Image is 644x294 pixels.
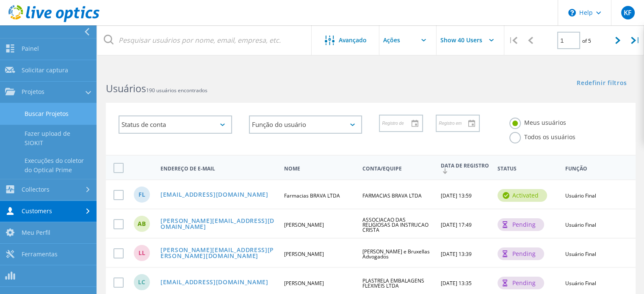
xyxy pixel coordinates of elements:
span: AB [138,221,146,227]
span: [PERSON_NAME] [284,250,324,258]
span: Data de Registro [441,163,491,174]
span: of 5 [582,37,591,44]
span: ASSOCIACAO DAS RELIGIOSAS DA INSTRUCAO CRISTA [362,216,428,234]
a: Redefinir filtros [577,80,627,87]
span: Usuário Final [565,250,596,258]
input: Registro de [380,115,416,131]
a: [EMAIL_ADDRESS][DOMAIN_NAME] [160,192,268,199]
input: Pesquisar usuários por nome, email, empresa, etc. [97,25,312,55]
div: Função do usuário [249,115,362,134]
span: Nome [284,166,355,171]
span: Função [565,166,605,171]
span: [DATE] 17:49 [441,221,472,228]
a: Live Optics Dashboard [8,18,100,24]
span: FARMACIAS BRAVA LTDA [362,192,422,199]
span: Avançado [339,37,367,43]
a: [EMAIL_ADDRESS][DOMAIN_NAME] [160,279,268,286]
span: [DATE] 13:35 [441,280,472,287]
span: [PERSON_NAME] [284,280,324,287]
span: [DATE] 13:59 [441,192,472,199]
div: Status de conta [119,115,232,134]
span: Status [498,166,558,171]
span: [PERSON_NAME] [284,221,324,228]
span: LC [138,279,145,285]
span: 190 usuários encontrados [146,87,207,94]
div: pending [498,218,544,231]
span: [PERSON_NAME] e Bruxellas Advogados [362,248,430,260]
input: Registro em [437,115,473,131]
a: [PERSON_NAME][EMAIL_ADDRESS][PERSON_NAME][DOMAIN_NAME] [160,247,277,260]
span: KF [624,9,632,16]
span: Usuário Final [565,221,596,228]
span: [DATE] 13:39 [441,250,472,258]
span: LL [138,250,145,256]
span: Endereço de e-mail [160,166,277,171]
a: [PERSON_NAME][EMAIL_ADDRESS][DOMAIN_NAME] [160,218,277,231]
label: Meus usuários [509,118,566,126]
span: Conta/Equipe [362,166,434,171]
div: | [504,25,522,55]
span: Usuário Final [565,280,596,287]
span: Usuário Final [565,192,596,199]
b: Usuários [106,82,146,95]
label: Todos os usuários [509,132,575,140]
div: pending [498,247,544,260]
div: activated [498,189,547,202]
div: | [627,25,644,55]
span: FL [138,192,145,198]
div: pending [498,277,544,289]
svg: \n [568,9,576,16]
span: Farmacias BRAVA LTDA [284,192,340,199]
span: PLASTRELA EMBALAGENS FLEXIVEIS LTDA [362,277,424,289]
